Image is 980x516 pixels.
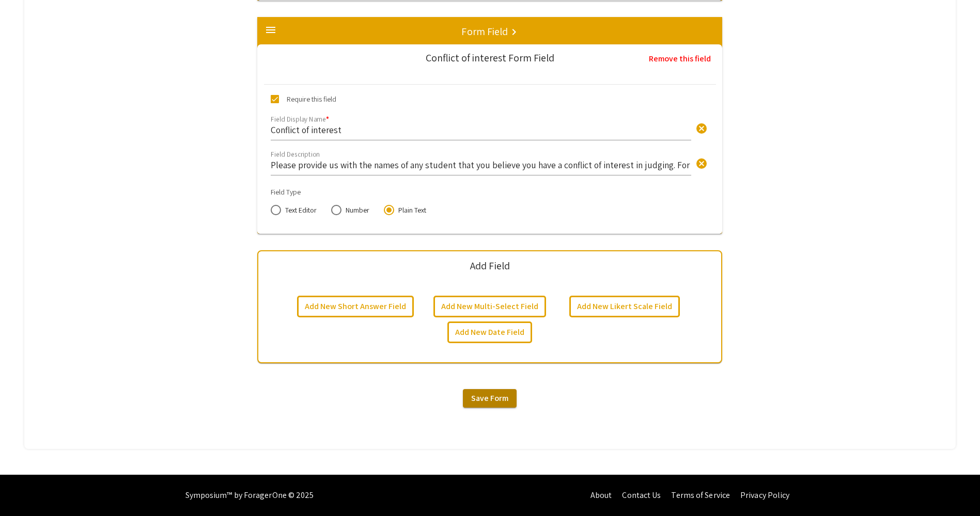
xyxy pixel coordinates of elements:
button: Save Form [463,389,517,408]
input: Description [271,159,691,171]
span: Require this field [287,93,336,105]
button: Add New Multi-Select Field [433,296,546,317]
span: cancel [695,157,708,170]
a: About [590,490,612,501]
a: Terms of Service [671,490,730,501]
button: Clear [691,117,712,138]
span: Text Editor [281,205,317,215]
mat-expansion-panel-header: Form Field [257,17,722,50]
span: cancel [695,122,708,135]
div: Conflict of interest Form Field [426,53,554,63]
button: Add New Likert Scale Field [569,296,680,317]
div: Form Field [257,50,722,234]
div: Symposium™ by ForagerOne © 2025 [185,475,314,516]
button: Remove this field [642,49,718,69]
button: Clear [691,153,712,173]
iframe: Chat [8,470,44,508]
h5: Add Field [470,260,510,272]
mat-icon: keyboard_arrow_right [508,26,520,38]
button: Add New Date Field [447,321,532,343]
input: Display name [271,124,691,136]
h5: Form Field [461,25,508,38]
span: Save Form [471,393,508,404]
span: Number [341,205,369,215]
mat-label: Field Type [271,187,301,197]
button: Add New Short Answer Field [297,296,414,317]
a: Privacy Policy [740,490,789,501]
span: Plain Text [394,205,426,215]
a: Contact Us [622,490,661,501]
mat-icon: menu [265,24,277,36]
